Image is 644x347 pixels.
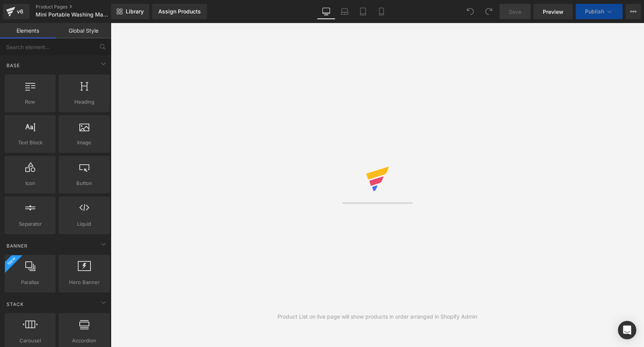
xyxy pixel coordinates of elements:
span: Hero Banner [61,278,107,286]
span: Heading [61,98,107,106]
div: Product List on live page will show products in order arranged in Shopify Admin [278,312,477,321]
span: Stack [6,301,25,308]
span: Carousel [7,337,53,345]
span: Parallax [7,278,53,286]
span: Row [7,98,53,106]
a: v6 [3,4,30,19]
span: Accordion [61,337,107,345]
span: Mini Portable Washing Machine for Underwear, Socks &amp; Baby Clothes (1.5L) — DEWELPRO [36,12,109,18]
span: Base [6,62,21,69]
button: More [626,4,641,19]
a: Laptop [335,4,354,19]
a: Mobile [372,4,391,19]
a: Tablet [354,4,372,19]
a: Product Pages [36,4,124,10]
button: Redo [481,4,496,19]
div: Open Intercom Messenger [618,321,636,339]
span: Image [61,139,107,147]
a: Preview [534,4,573,19]
a: New Library [111,4,149,19]
span: Liquid [61,220,107,228]
span: Icon [7,179,53,187]
span: Banner [6,242,28,250]
div: v6 [15,7,25,17]
span: Text Block [7,139,53,147]
span: Publish [585,8,604,15]
button: Publish [576,4,623,19]
span: Save [509,8,521,16]
span: Button [61,179,107,187]
span: Preview [543,8,563,16]
span: Library [126,8,144,15]
button: Undo [463,4,478,19]
a: Global Style [56,23,111,38]
span: Separator [7,220,53,228]
a: Desktop [317,4,335,19]
div: Assign Products [158,8,201,15]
